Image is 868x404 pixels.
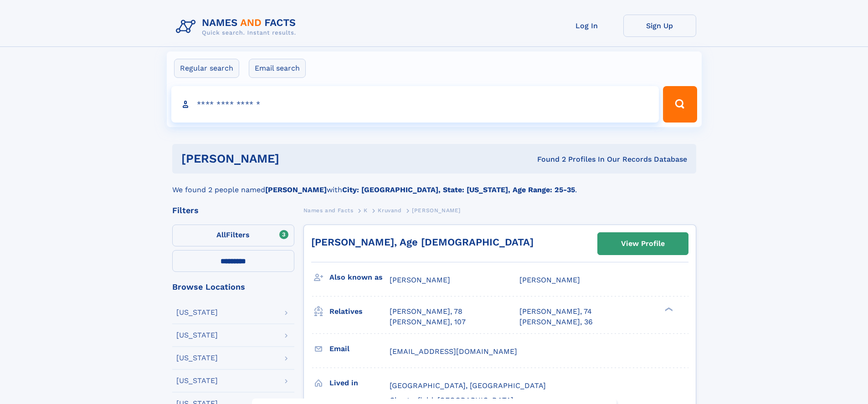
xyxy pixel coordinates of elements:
[390,276,450,284] span: [PERSON_NAME]
[598,233,688,255] a: View Profile
[342,185,575,194] b: City: [GEOGRAPHIC_DATA], State: [US_STATE], Age Range: 25-35
[172,206,294,215] div: Filters
[390,347,517,356] span: [EMAIL_ADDRESS][DOMAIN_NAME]
[172,174,696,195] div: We found 2 people named with .
[174,59,239,78] label: Regular search
[364,207,368,214] span: K
[390,381,546,390] span: [GEOGRAPHIC_DATA], [GEOGRAPHIC_DATA]
[364,205,368,216] a: K
[329,270,390,285] h3: Also known as
[550,15,623,37] a: Log In
[408,154,687,164] div: Found 2 Profiles In Our Records Database
[171,86,659,123] input: search input
[329,375,390,391] h3: Lived in
[378,207,401,214] span: Kruvand
[378,205,401,216] a: Kruvand
[621,233,665,254] div: View Profile
[519,276,580,284] span: [PERSON_NAME]
[390,317,466,327] a: [PERSON_NAME], 107
[172,15,303,39] img: Logo Names and Facts
[329,304,390,319] h3: Relatives
[303,205,354,216] a: Names and Facts
[176,354,218,362] div: [US_STATE]
[412,207,461,214] span: [PERSON_NAME]
[311,236,534,248] a: [PERSON_NAME], Age [DEMOGRAPHIC_DATA]
[519,307,592,317] a: [PERSON_NAME], 74
[216,230,226,239] span: All
[176,377,218,384] div: [US_STATE]
[663,307,673,312] div: ❯
[176,309,218,316] div: [US_STATE]
[249,59,306,78] label: Email search
[623,15,696,37] a: Sign Up
[390,307,462,317] a: [PERSON_NAME], 78
[265,185,327,194] b: [PERSON_NAME]
[172,225,294,246] label: Filters
[181,153,408,164] h1: [PERSON_NAME]
[176,332,218,339] div: [US_STATE]
[519,317,593,327] a: [PERSON_NAME], 36
[172,283,294,291] div: Browse Locations
[663,86,697,123] button: Search Button
[329,341,390,357] h3: Email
